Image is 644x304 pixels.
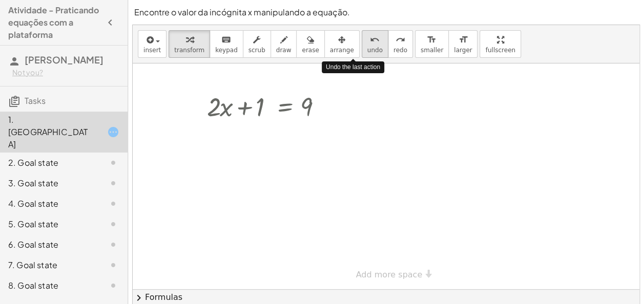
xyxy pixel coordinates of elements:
[107,198,119,210] i: Task not started.
[324,30,360,58] button: arrange
[8,238,91,251] div: 6. Goal state
[174,47,204,54] span: transform
[107,259,119,271] i: Task not started.
[427,34,437,46] i: format_size
[367,47,383,54] span: undo
[138,30,167,58] button: insert
[302,47,319,54] span: erase
[396,34,405,46] i: redo
[454,47,472,54] span: larger
[356,270,423,279] span: Add more space
[393,47,407,54] span: redo
[248,47,265,54] span: scrub
[362,30,388,58] button: undoundo
[8,177,91,189] div: 3. Goal state
[8,114,91,150] div: 1. [GEOGRAPHIC_DATA]
[8,259,91,271] div: 7. Goal state
[448,30,477,58] button: format_sizelarger
[143,47,161,54] span: insert
[215,47,238,54] span: keypad
[107,177,119,189] i: Task not started.
[8,4,101,41] h4: Atividade - Praticando equações com a plataforma
[107,279,119,292] i: Task not started.
[8,279,91,292] div: 8. Goal state
[221,34,231,46] i: keyboard
[480,30,521,58] button: fullscreen
[322,61,384,73] div: Undo the last action
[134,6,638,18] p: Encontre o valor da incógnita x manipulando a equação.
[485,47,515,54] span: fullscreen
[12,68,119,78] div: Not you?
[271,30,297,58] button: draw
[210,30,243,58] button: keyboardkeypad
[243,30,271,58] button: scrub
[169,30,210,58] button: transform
[415,30,449,58] button: format_sizesmaller
[107,126,119,138] i: Task started.
[296,30,324,58] button: erase
[276,47,292,54] span: draw
[25,95,46,106] span: Tasks
[8,157,91,169] div: 2. Goal state
[8,198,91,210] div: 4. Goal state
[133,292,145,304] span: chevron_right
[8,218,91,230] div: 5. Goal state
[421,47,443,54] span: smaller
[330,47,354,54] span: arrange
[107,157,119,169] i: Task not started.
[458,34,468,46] i: format_size
[107,218,119,230] i: Task not started.
[25,54,103,66] span: [PERSON_NAME]
[370,34,380,46] i: undo
[388,30,413,58] button: redoredo
[107,238,119,251] i: Task not started.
